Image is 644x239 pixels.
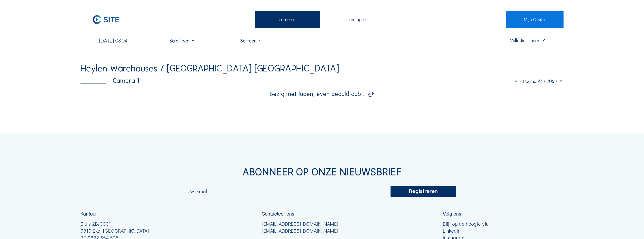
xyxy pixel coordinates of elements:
div: Contacteer ons [262,212,294,216]
input: Zoek op datum 󰅀 [80,38,146,44]
img: C-SITE Logo [80,11,131,28]
a: C-SITE Logo [80,11,138,28]
div: Registreren [391,186,456,197]
div: Volg ons [443,212,461,216]
a: [EMAIL_ADDRESS][DOMAIN_NAME] [262,221,338,228]
span: Pagina 22 / 705 [523,78,554,84]
div: Volledig scherm [510,38,541,43]
a: [EMAIL_ADDRESS][DOMAIN_NAME] [262,228,338,234]
div: Kantoor [80,212,97,216]
div: Heylen Warehouses / [GEOGRAPHIC_DATA] [GEOGRAPHIC_DATA] [80,64,339,73]
span: Bezig met laden, even geduld aub... [270,91,366,97]
div: Camera 1 [80,77,139,84]
div: Camera's [255,11,320,28]
a: Mijn C-Site [506,11,564,28]
div: Abonneer op onze nieuwsbrief [80,167,564,177]
input: Uw e-mail [188,189,391,194]
a: Linkedin [443,228,489,234]
div: Timelapses [324,11,389,28]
